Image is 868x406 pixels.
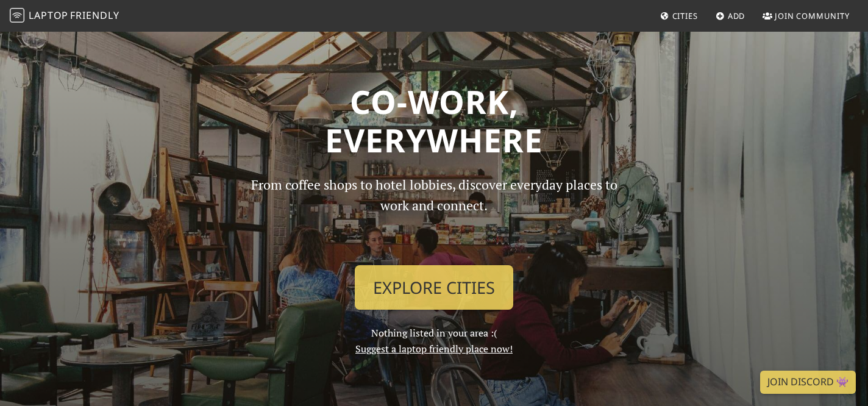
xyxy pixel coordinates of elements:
[70,9,119,22] span: Friendly
[10,8,24,23] img: LaptopFriendly
[240,174,628,255] p: From coffee shops to hotel lobbies, discover everyday places to work and connect.
[760,371,856,394] a: Join Discord 👾
[39,82,829,160] h1: Co-work, Everywhere
[672,10,698,21] span: Cities
[355,342,513,355] a: Suggest a laptop friendly place now!
[728,10,745,21] span: Add
[355,265,513,310] a: Explore Cities
[233,174,635,357] div: Nothing listed in your area :(
[10,5,119,27] a: LaptopFriendly LaptopFriendly
[775,10,850,21] span: Join Community
[758,5,855,27] a: Join Community
[29,9,68,22] span: Laptop
[655,5,703,27] a: Cities
[711,5,750,27] a: Add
